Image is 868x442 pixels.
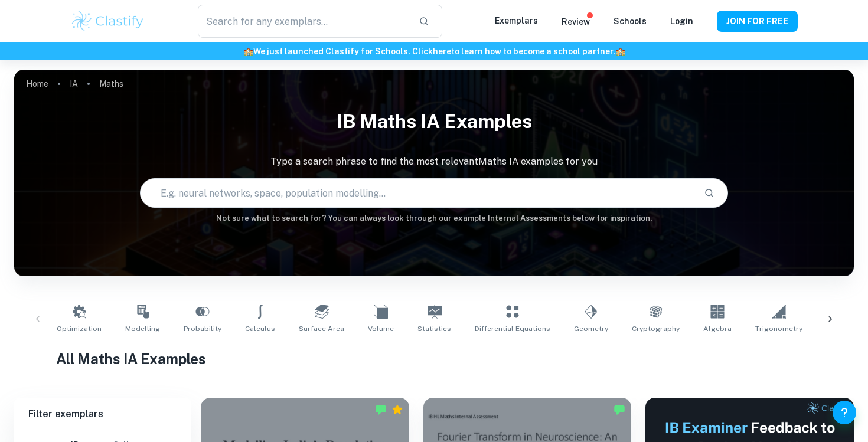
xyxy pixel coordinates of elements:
[368,323,394,334] span: Volume
[299,323,344,334] span: Surface Area
[99,77,123,90] p: Maths
[703,323,732,334] span: Algebra
[699,183,719,203] button: Search
[70,76,78,92] a: IA
[14,398,191,431] h6: Filter exemplars
[755,323,802,334] span: Trigonometry
[717,11,798,32] button: JOIN FOR FREE
[56,348,812,369] h1: All Maths IA Examples
[632,323,680,334] span: Cryptography
[14,212,854,224] h6: Not sure what to search for? You can always look through our example Internal Assessments below f...
[243,47,253,56] span: 🏫
[375,404,387,415] img: Marked
[26,76,48,92] a: Home
[495,14,538,27] p: Exemplars
[417,323,451,334] span: Statistics
[475,323,550,334] span: Differential Equations
[14,155,854,169] p: Type a search phrase to find the most relevant Maths IA examples for you
[198,5,409,38] input: Search for any exemplars...
[670,17,693,26] a: Login
[70,9,145,33] img: Clastify logo
[14,103,854,140] h1: IB Maths IA examples
[125,323,160,334] span: Modelling
[562,15,590,28] p: Review
[2,45,866,58] h6: We just launched Clastify for Schools. Click to learn how to become a school partner.
[245,323,275,334] span: Calculus
[615,47,625,56] span: 🏫
[184,323,221,334] span: Probability
[433,47,451,56] a: here
[141,176,694,209] input: E.g. neural networks, space, population modelling...
[574,323,608,334] span: Geometry
[614,17,647,26] a: Schools
[391,404,403,415] div: Premium
[833,401,856,424] button: Help and Feedback
[614,404,625,415] img: Marked
[57,323,102,334] span: Optimization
